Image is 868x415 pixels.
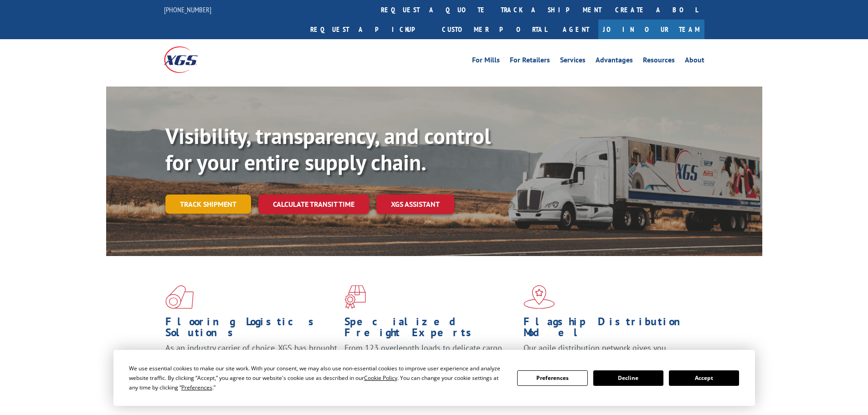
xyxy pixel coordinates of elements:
[593,370,663,386] button: Decline
[524,343,691,364] span: Our agile distribution network gives you nationwide inventory management on demand.
[524,316,696,343] h1: Flagship Distribution Model
[258,195,369,214] a: Calculate transit time
[344,285,366,309] img: xgs-icon-focused-on-flooring-red
[364,374,397,382] span: Cookie Policy
[181,384,212,391] span: Preferences
[113,350,755,406] div: Cookie Consent Prompt
[165,195,251,214] a: Track shipment
[598,20,704,39] a: Join Our Team
[524,285,555,309] img: xgs-icon-flagship-distribution-model-red
[554,20,598,39] a: Agent
[435,20,554,39] a: Customer Portal
[165,122,491,176] b: Visibility, transparency, and control for your entire supply chain.
[165,285,194,309] img: xgs-icon-total-supply-chain-intelligence-red
[303,20,435,39] a: Request a pickup
[517,370,587,386] button: Preferences
[344,316,517,343] h1: Specialized Freight Experts
[129,364,506,392] div: We use essential cookies to make our site work. With your consent, we may also use non-essential ...
[510,56,550,67] a: For Retailers
[685,56,704,67] a: About
[165,316,338,343] h1: Flooring Logistics Solutions
[596,56,633,67] a: Advantages
[164,5,211,14] a: [PHONE_NUMBER]
[376,195,454,214] a: XGS ASSISTANT
[669,370,739,386] button: Accept
[472,56,500,67] a: For Mills
[165,343,337,375] span: As an industry carrier of choice, XGS has brought innovation and dedication to flooring logistics...
[560,56,586,67] a: Services
[344,343,517,383] p: From 123 overlength loads to delicate cargo, our experienced staff knows the best way to move you...
[643,56,675,67] a: Resources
